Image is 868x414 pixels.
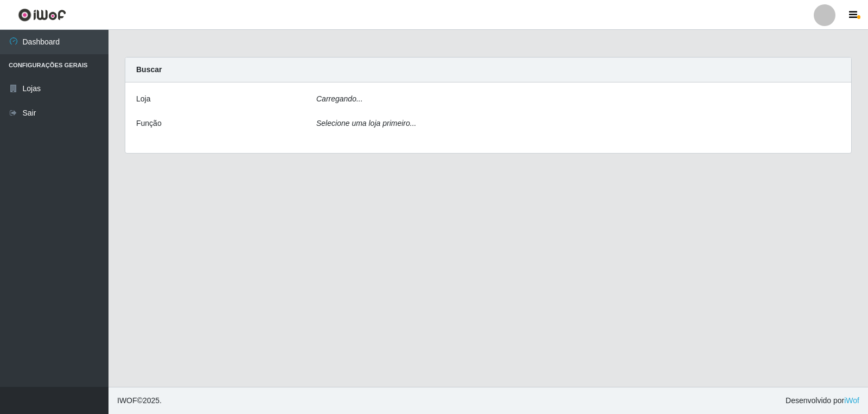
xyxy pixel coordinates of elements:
strong: Buscar [136,65,162,74]
label: Função [136,118,162,129]
i: Selecione uma loja primeiro... [316,119,416,128]
span: Desenvolvido por [786,395,859,406]
span: © 2025 . [117,395,162,406]
a: iWof [844,396,859,405]
img: CoreUI Logo [18,8,66,22]
label: Loja [136,93,150,105]
i: Carregando... [316,94,363,103]
span: IWOF [117,396,137,405]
